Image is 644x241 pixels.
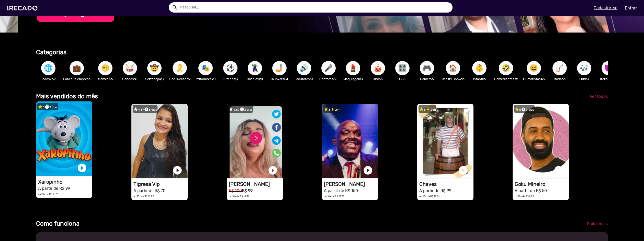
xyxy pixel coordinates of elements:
[470,77,489,81] p: Infantil
[324,181,378,187] h1: [PERSON_NAME]
[160,77,164,81] b: 28
[198,61,213,75] button: 🎭
[96,77,115,81] p: Memes
[50,77,56,81] b: 769
[458,165,468,175] a: play_circle_filled
[242,188,253,193] b: R$ 99
[583,219,612,228] a: Saiba mais
[226,61,235,75] span: ⚽
[133,181,188,187] h1: Tigresa Vip
[420,61,434,75] button: 🎮
[173,61,187,75] button: 🎗️
[70,61,84,75] button: 💼
[555,61,564,75] span: 🪕
[259,77,263,81] b: 20
[550,77,569,81] p: Modão
[374,61,382,75] span: 🎪
[297,61,311,75] button: 🔊
[368,77,388,81] p: Circo
[234,77,238,81] b: 23
[322,104,378,178] video: 1RECADO vídeos dedicados para fãs e empresas
[403,77,405,81] b: 5
[587,77,589,81] b: 3
[223,61,238,75] button: ⚽
[563,77,566,81] b: 6
[251,61,259,75] span: 🦹🏼‍♀️
[502,61,510,75] span: 🤣
[472,61,487,75] button: 👶
[245,77,265,81] p: Cosplay
[580,61,589,75] span: 🎶
[442,77,465,81] p: Reality Show
[172,4,178,11] mat-icon: Example home icon
[147,61,162,75] button: 🤠
[77,163,87,173] a: play_circle_filled
[419,188,451,193] small: A partir de R$ 99
[417,77,437,81] p: Gamers
[599,77,618,81] p: Trollagem
[324,61,333,75] span: 🎤
[587,221,608,226] span: Saiba mais
[229,188,242,193] small: R$ 100
[227,104,283,178] video: 1RECADO vídeos dedicados para fãs e empresas
[515,188,547,193] small: A partir de R$ 50
[602,61,616,75] button: 😈
[126,61,134,75] span: 🥁
[170,3,179,12] button: Example home icon
[622,4,640,13] a: Entrar
[188,77,190,81] b: 9
[461,77,465,81] b: 13
[515,195,534,198] small: ou 10x de R$ 9,25
[131,104,188,178] video: 1RECADO vídeos dedicados para fãs e empresas
[221,77,240,81] p: Futebol
[381,77,383,81] b: 3
[577,61,591,75] button: 🎶
[529,61,538,75] span: 😆
[363,165,373,175] a: play_circle_filled
[101,61,110,75] span: 😁
[44,61,53,75] span: 🌐
[248,61,262,75] button: 🦹🏼‍♀️
[133,188,165,193] small: A partir de R$ 70
[310,77,313,81] b: 13
[446,61,460,75] button: 🏠
[361,77,363,81] b: 3
[449,61,457,75] span: 🏠
[36,49,66,56] b: Categorias
[39,77,58,81] p: Todos
[272,61,287,75] button: 🤳🏼
[514,77,518,81] b: 72
[172,165,183,175] a: play_circle_filled
[574,77,594,81] p: Funk
[398,61,407,75] span: 🎛️
[594,5,617,10] u: Cadastre-se
[541,77,545,81] b: 45
[324,188,358,193] small: A partir de R$ 150
[419,195,439,198] small: ou 10x de R$ 18,31
[229,181,283,187] h1: [PERSON_NAME]
[527,61,541,75] button: 😆
[417,104,473,178] video: 1RECADO vídeos dedicados para fãs e empresas
[98,61,112,75] button: 😁
[484,77,486,81] b: 6
[201,61,210,75] span: 🎭
[494,77,518,81] p: Comediantes
[169,77,190,81] p: Doe 1Recado
[150,61,159,75] span: 🤠
[523,77,545,81] p: Humoristas
[499,61,513,75] button: 🤣
[343,77,363,81] p: Maquiagem
[513,104,569,178] video: 1RECADO vídeos dedicados para fãs e empresas
[270,77,289,81] p: TikTokers
[432,77,434,81] b: 6
[36,220,80,227] b: Como funciona
[371,61,385,75] button: 🎪
[275,61,284,75] span: 🤳🏼
[300,61,308,75] span: 🔊
[346,61,360,75] button: 💄
[590,94,608,99] span: Ver todos
[41,61,55,75] button: 🌐
[395,61,410,75] button: 🎛️
[319,77,338,81] p: Cantores
[552,61,567,75] button: 🪕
